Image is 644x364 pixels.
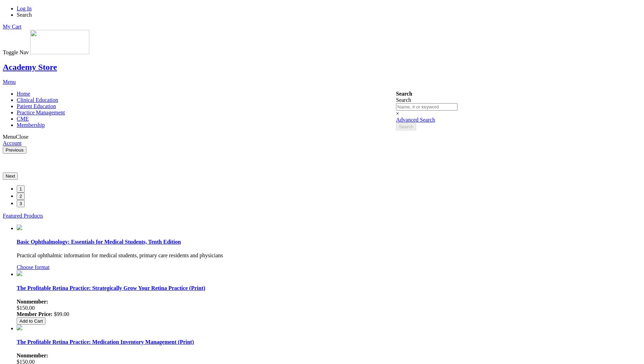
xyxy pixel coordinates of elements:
[17,6,32,11] a: Log In
[17,122,45,128] span: Membership
[17,193,25,200] button: 2 of 3
[17,285,205,291] a: The Profitable Retina Practice: Strategically Grow Your Retina Practice (Print)
[396,103,457,111] input: Name, # or keyword
[17,264,50,270] a: Choose format
[396,97,411,103] span: Search
[17,103,56,109] span: Patient Education
[16,134,28,140] span: Close
[17,110,65,115] span: Practice Management
[17,200,25,207] button: 3 of 3
[19,318,43,324] span: Add to Cart
[396,123,416,130] button: Search
[3,140,22,146] a: Account
[17,317,46,325] button: Add to Cart
[3,79,16,85] a: Menu
[17,325,22,330] img: placeholder_image_1.png
[396,91,412,97] strong: Search
[3,63,57,72] a: Academy Store
[3,49,29,55] span: Toggle Nav
[17,225,22,230] img: placeholder_image_1.png
[3,24,22,30] a: My Cart
[17,305,35,311] span: $150.00
[17,353,48,358] strong: Nonmember:
[17,270,22,276] img: placeholder_image_1.png
[17,311,52,317] strong: Member Price:
[17,299,48,305] strong: Nonmember:
[399,124,413,129] span: Search
[17,116,29,122] span: CME
[3,134,16,140] span: Menu
[396,117,435,123] a: Advanced Search
[3,172,18,180] button: Next
[17,91,30,97] span: Home
[17,185,25,193] button: 1 of 3
[396,111,457,117] div: ×
[17,12,32,18] span: Search
[3,213,43,219] a: Featured Products
[17,239,181,245] a: Basic Ophthalmology: Essentials for Medical Students, Tenth Edition
[3,146,26,154] button: Previous
[17,252,641,259] p: Practical ophthalmic information for medical students, primary care residents and physicians
[54,311,69,317] span: $99.00
[17,339,194,345] a: The Profitable Retina Practice: Medication Inventory Management (Print)
[17,97,58,103] span: Clinical Education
